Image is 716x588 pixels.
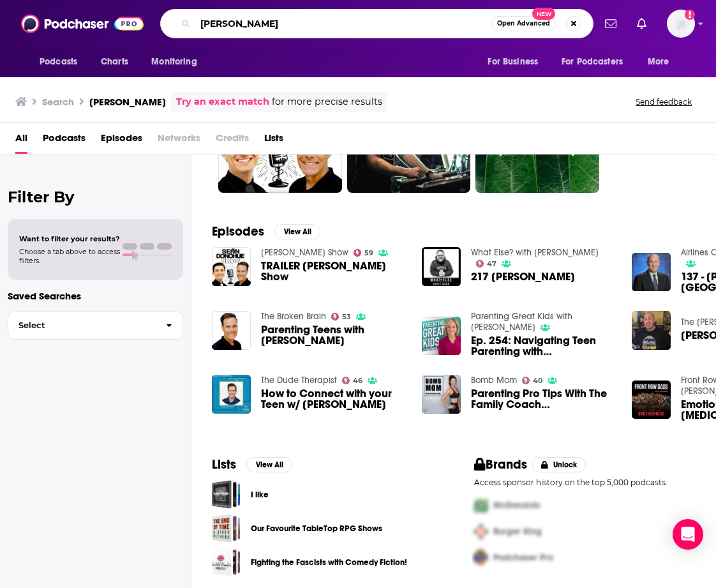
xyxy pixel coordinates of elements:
[342,377,363,384] a: 46
[331,313,352,320] a: 53
[422,317,461,356] img: Ep. 254: Navigating Teen Parenting with Sean Donohue
[212,480,241,509] a: I like
[251,555,407,569] a: Fighting the Fascists with Comedy Fiction!
[251,522,382,536] a: Our Favourite TableTop RPG Shows
[212,456,292,472] a: ListsView All
[471,247,599,258] a: What Else? with Corey Mann
[632,381,671,419] img: Emotion Coach Parenting, Anger Management and Defeating Hopelessness with Sean Donohue
[632,311,671,350] img: Sean Donohue interview
[264,128,283,154] a: Lists
[212,456,236,472] h2: Lists
[212,311,251,350] a: Parenting Teens with Sean Donohue
[8,188,183,206] h2: Filter By
[471,388,616,410] span: Parenting Pro Tips With The Family Coach [PERSON_NAME] |191
[474,478,696,487] p: Access sponsor history on the top 5,000 podcasts.
[261,388,406,410] a: How to Connect with your Teen w/ Sean Donohue
[522,377,543,384] a: 40
[471,375,517,386] a: Bomb Mom
[491,16,556,31] button: Open AdvancedNew
[151,53,197,71] span: Monitoring
[101,128,142,154] a: Episodes
[493,500,540,511] span: McDonalds
[212,223,320,239] a: EpisodesView All
[261,247,348,258] a: Sean Donohue Show
[212,375,251,414] img: How to Connect with your Teen w/ Sean Donohue
[93,50,136,74] a: Charts
[40,53,77,71] span: Podcasts
[261,324,406,346] a: Parenting Teens with Sean Donohue
[19,234,120,243] span: Want to filter your results?
[31,50,94,74] button: open menu
[493,526,542,537] span: Burger King
[562,53,623,71] span: For Podcasters
[21,11,144,36] img: Podchaser - Follow, Share and Rate Podcasts
[160,9,593,38] div: Search podcasts, credits, & more...
[142,50,213,74] button: open menu
[553,50,641,74] button: open menu
[422,247,461,286] img: 217 Sean Donohue
[353,378,362,384] span: 46
[8,311,183,340] button: Select
[532,457,586,472] button: Unlock
[89,96,166,108] h3: [PERSON_NAME]
[673,519,703,550] div: Open Intercom Messenger
[272,94,382,109] span: for more precise results
[532,8,555,20] span: New
[195,13,491,34] input: Search podcasts, credits, & more...
[533,378,542,384] span: 40
[632,253,671,292] img: 137 - Sean Donohue, CEO, DFW International Airport
[667,10,695,38] span: Logged in as shcarlos
[8,321,156,329] span: Select
[469,518,493,545] img: Second Pro Logo
[261,311,326,322] a: The Broken Brain
[497,20,550,27] span: Open Advanced
[212,223,264,239] h2: Episodes
[474,456,527,472] h2: Brands
[216,128,249,154] span: Credits
[212,247,251,286] a: TRAILER Sean Donohue Show
[158,128,200,154] span: Networks
[43,128,86,154] a: Podcasts
[342,314,351,320] span: 53
[101,53,128,71] span: Charts
[15,128,27,154] a: All
[19,247,120,265] span: Choose a tab above to access filters.
[251,488,269,502] a: I like
[246,457,292,472] button: View All
[471,388,616,410] a: Parenting Pro Tips With The Family Coach Sean Donohue |191
[422,375,461,414] img: Parenting Pro Tips With The Family Coach Sean Donohue |191
[212,548,241,577] a: Fighting the Fascists with Comedy Fiction!
[476,260,497,268] a: 47
[471,335,616,357] span: Ep. 254: Navigating Teen Parenting with [PERSON_NAME]
[487,261,496,267] span: 47
[471,335,616,357] a: Ep. 254: Navigating Teen Parenting with Sean Donohue
[364,250,373,256] span: 59
[212,514,241,543] a: Our Favourite TableTop RPG Shows
[648,53,669,71] span: More
[261,324,406,346] span: Parenting Teens with [PERSON_NAME]
[639,50,685,74] button: open menu
[8,290,183,302] p: Saved Searches
[261,260,406,282] a: TRAILER Sean Donohue Show
[261,260,406,282] span: TRAILER [PERSON_NAME] Show
[471,271,575,282] span: 217 [PERSON_NAME]
[42,96,74,108] h3: Search
[479,50,554,74] button: open menu
[632,96,696,107] button: Send feedback
[261,388,406,410] span: How to Connect with your Teen w/ [PERSON_NAME]
[469,545,493,571] img: Third Pro Logo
